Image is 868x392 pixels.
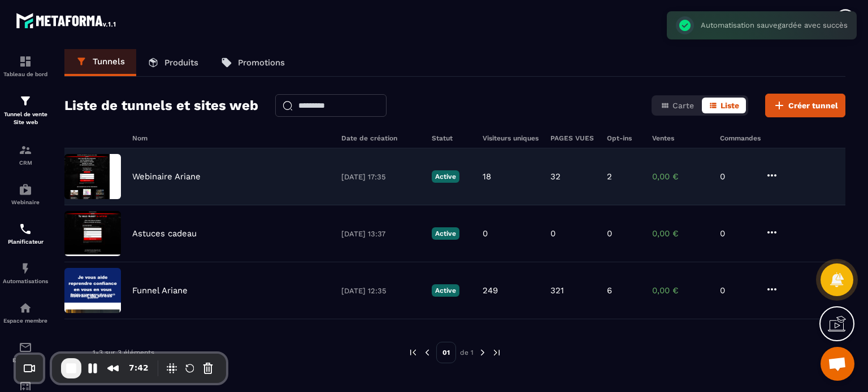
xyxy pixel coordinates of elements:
[93,349,154,356] p: 1-3 sur 3 éléments
[19,262,32,275] img: automations
[3,214,48,253] a: schedulerschedulerPlanificateur
[652,285,709,296] p: 0,00 €
[19,183,32,196] img: automations
[210,49,296,76] a: Promotions
[702,98,746,113] button: Liste
[3,253,48,293] a: automationsautomationsAutomatisations
[64,49,136,76] a: Tunnels
[652,228,709,239] p: 0,00 €
[19,341,32,354] img: email
[550,134,596,142] h6: PAGES VUES
[788,100,838,111] span: Créer tunnel
[460,348,474,357] p: de 1
[607,134,641,142] h6: Opt-ins
[19,55,32,68] img: formation
[238,58,285,68] p: Promotions
[720,228,754,239] p: 0
[93,56,125,67] p: Tunnels
[483,228,488,239] p: 0
[607,171,612,182] p: 2
[19,222,32,236] img: scheduler
[483,285,498,296] p: 249
[3,160,48,166] p: CRM
[3,111,48,126] p: Tunnel de vente Site web
[64,268,121,313] img: image
[672,101,694,110] span: Carte
[341,230,420,238] p: [DATE] 13:37
[19,301,32,315] img: automations
[3,278,48,284] p: Automatisations
[3,86,48,135] a: formationformationTunnel de vente Site web
[720,134,761,142] h6: Commandes
[821,347,854,381] div: Ouvrir le chat
[64,154,121,199] img: image
[492,347,502,358] img: next
[64,211,121,256] img: image
[652,171,709,182] p: 0,00 €
[136,49,210,76] a: Produits
[3,46,48,86] a: formationformationTableau de bord
[432,134,471,142] h6: Statut
[3,332,48,372] a: emailemailE-mailing
[341,287,420,295] p: [DATE] 12:35
[720,171,754,182] p: 0
[550,285,564,296] p: 321
[432,284,459,297] p: Active
[652,134,709,142] h6: Ventes
[132,171,201,182] p: Webinaire Ariane
[164,58,198,68] p: Produits
[19,143,32,157] img: formation
[3,174,48,214] a: automationsautomationsWebinaire
[132,134,330,142] h6: Nom
[3,239,48,245] p: Planificateur
[550,228,555,239] p: 0
[721,101,739,110] span: Liste
[341,173,420,181] p: [DATE] 17:35
[3,71,48,77] p: Tableau de bord
[16,10,118,30] img: logo
[3,318,48,324] p: Espace membre
[607,285,612,296] p: 6
[408,347,418,358] img: prev
[432,170,459,183] p: Active
[132,228,197,239] p: Astuces cadeau
[3,135,48,174] a: formationformationCRM
[432,227,459,240] p: Active
[19,94,32,108] img: formation
[436,342,456,363] p: 01
[550,171,561,182] p: 32
[607,228,612,239] p: 0
[483,171,491,182] p: 18
[3,293,48,332] a: automationsautomationsEspace membre
[3,357,48,363] p: E-mailing
[3,199,48,205] p: Webinaire
[422,347,432,358] img: prev
[341,134,420,142] h6: Date de création
[478,347,488,358] img: next
[720,285,754,296] p: 0
[483,134,539,142] h6: Visiteurs uniques
[132,285,188,296] p: Funnel Ariane
[64,94,258,117] h2: Liste de tunnels et sites web
[765,94,845,117] button: Créer tunnel
[654,98,701,113] button: Carte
